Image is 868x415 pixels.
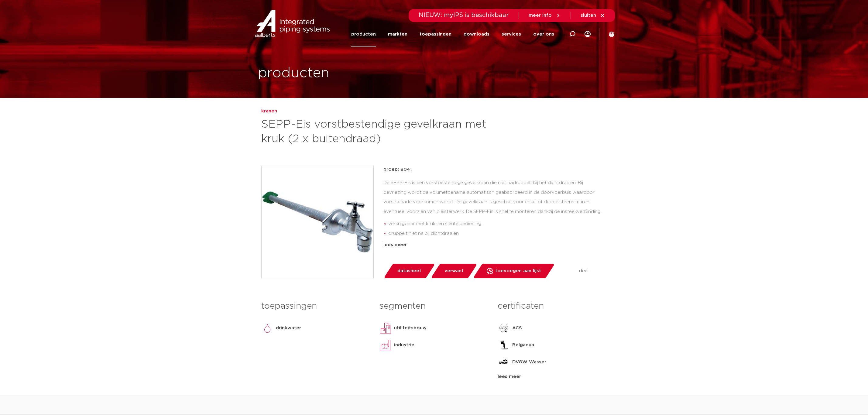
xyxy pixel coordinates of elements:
h3: toepassingen [261,300,370,312]
h1: SEPP-Eis vorstbestendige gevelkraan met kruk (2 x buitendraad) [261,117,489,146]
a: verwant [431,264,477,278]
p: groep: 8041 [383,166,607,173]
img: Belgaqua [498,339,510,351]
nav: Menu [351,22,554,46]
a: kranen [261,108,277,115]
a: downloads [464,22,489,46]
a: services [502,22,521,46]
span: verwant [444,266,464,276]
h3: certificaten [498,300,607,312]
div: lees meer [383,241,607,249]
p: drinkwater [276,324,301,332]
a: datasheet [383,264,435,278]
h3: segmenten [379,300,489,312]
a: markten [388,22,407,46]
a: meer info [529,13,561,18]
li: druppelt niet na bij dichtdraaien [388,229,607,238]
li: verkrijgbaar met kruk- en sleutelbediening. [388,219,607,229]
li: eenvoudige en snelle montage dankzij insteekverbinding [388,238,607,248]
span: NIEUW: myIPS is beschikbaar [419,12,509,18]
img: utiliteitsbouw [379,322,392,334]
a: toepassingen [420,22,451,46]
h1: producten [258,63,329,83]
p: Belgaqua [512,341,534,349]
span: sluiten [581,13,596,18]
a: sluiten [581,13,605,18]
img: drinkwater [261,322,273,334]
img: Product Image for SEPP-Eis vorstbestendige gevelkraan met kruk (2 x buitendraad) [262,166,373,278]
span: deel: [575,267,586,275]
p: utiliteitsbouw [394,324,427,332]
span: datasheet [397,266,421,276]
div: De SEPP-Eis is een vorstbestendige gevelkraan die niet nadruppelt bij het dichtdraaien. Bij bevri... [383,178,607,239]
img: DVGW Wasser [498,356,510,368]
p: DVGW Wasser [512,358,546,366]
div: lees meer [498,373,607,380]
span: meer info [529,13,552,18]
span: toevoegen aan lijst [495,266,541,276]
p: industrie [394,341,414,349]
img: industrie [379,339,392,351]
div: my IPS [585,22,591,46]
p: ACS [512,324,522,332]
a: producten [351,22,376,46]
a: over ons [533,22,554,46]
img: ACS [498,322,510,334]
